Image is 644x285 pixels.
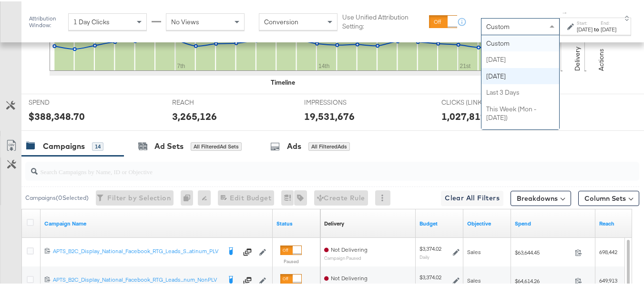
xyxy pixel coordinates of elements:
[467,218,507,226] a: Your campaign's objective.
[578,189,639,205] button: Column Sets
[324,218,344,226] div: Delivery
[481,83,559,99] div: Last 3 Days
[561,10,570,13] span: ↑
[601,24,616,32] div: [DATE]
[599,275,617,283] span: 649,913
[599,247,617,254] span: 698,442
[29,97,100,106] span: SPEND
[264,16,298,25] span: Conversion
[481,99,559,125] div: This Week (Mon - [DATE])
[331,245,368,252] span: Not Delivering
[511,189,571,205] button: Breakdowns
[171,16,199,25] span: No Views
[287,139,301,150] div: Ads
[44,218,269,226] a: Your campaign name.
[29,108,85,122] div: $388,348.70
[53,275,221,284] a: APTS_B2C_Display_National_Facebook_RTG_Leads...num_NonPLV
[29,14,63,27] div: Attribution Window:
[601,19,616,25] label: End:
[276,218,317,226] a: Shows the current state of your Ad Campaign.
[172,108,217,122] div: 3,265,126
[599,218,639,226] a: The number of people your ad was served to.
[92,141,103,149] div: 14
[515,247,571,255] span: $63,644.45
[419,244,441,251] div: $3,374.02
[73,16,110,25] span: 1 Day Clicks
[324,254,368,259] sub: Campaign Paused
[342,11,425,29] label: Use Unified Attribution Setting:
[515,276,571,283] span: $64,614.26
[154,139,184,150] div: Ad Sets
[445,191,500,203] span: Clear All Filters
[481,67,559,83] div: [DATE]
[304,108,355,122] div: 19,531,676
[419,253,429,258] sub: Daily
[331,273,368,280] span: Not Delivering
[191,141,242,149] div: All Filtered Ad Sets
[515,218,592,226] a: The total amount spent to date.
[593,24,601,31] strong: to
[486,21,510,29] span: Custom
[271,77,295,86] div: Timeline
[481,50,559,67] div: [DATE]
[25,192,89,201] div: Campaigns ( 0 Selected)
[481,125,559,150] div: This Week (Sun - [DATE])
[38,157,585,176] input: Search Campaigns by Name, ID or Objective
[53,246,221,254] div: APTS_B2C_Display_National_Facebook_RTG_Leads_S...atinum_PLV
[53,275,221,282] div: APTS_B2C_Display_National_Facebook_RTG_Leads...num_NonPLV
[419,218,460,226] a: The maximum amount you're willing to spend on your ads, on average each day or over the lifetime ...
[308,141,350,149] div: All Filtered Ads
[481,34,559,50] div: Custom
[43,139,85,150] div: Campaigns
[419,272,441,280] div: $3,374.02
[597,47,605,69] text: Actions
[181,189,198,204] div: 0
[172,97,244,106] span: REACH
[577,24,593,32] div: [DATE]
[324,218,344,226] a: Reflects the ability of your Ad Campaign to achieve delivery based on ad states, schedule and bud...
[53,246,221,256] a: APTS_B2C_Display_National_Facebook_RTG_Leads_S...atinum_PLV
[441,189,503,205] button: Clear All Filters
[441,108,486,122] div: 1,027,819
[577,19,593,25] label: Start:
[467,275,481,283] span: Sales
[467,247,481,254] span: Sales
[280,257,302,263] label: Paused
[573,45,582,69] text: Delivery
[441,97,513,106] span: CLICKS (LINK)
[304,97,376,106] span: IMPRESSIONS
